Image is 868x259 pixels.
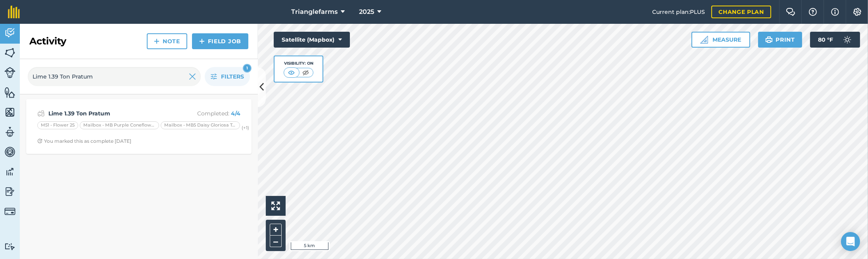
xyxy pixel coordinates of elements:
[284,60,314,67] div: Visibility: On
[4,243,15,250] img: svg+xml;base64,PD94bWwgdmVyc2lvbj0iMS4wIiBlbmNvZGluZz0idXRmLTgiPz4KPCEtLSBHZW5lcmF0b3I6IEFkb2JlIE...
[4,206,15,217] img: svg+xml;base64,PD94bWwgdmVyc2lvbj0iMS4wIiBlbmNvZGluZz0idXRmLTgiPz4KPCEtLSBHZW5lcmF0b3I6IEFkb2JlIE...
[765,35,773,44] img: svg+xml;base64,PHN2ZyB4bWxucz0iaHR0cDovL3d3dy53My5vcmcvMjAwMC9zdmciIHdpZHRoPSIxOSIgaGVpZ2h0PSIyNC...
[29,35,66,48] h2: Activity
[291,7,338,17] span: Trianglefarms
[270,236,282,247] button: –
[231,110,240,117] strong: 4 / 4
[37,138,42,144] img: Clock with arrow pointing clockwise
[4,106,15,118] img: svg+xml;base64,PHN2ZyB4bWxucz0iaHR0cDovL3d3dy53My5vcmcvMjAwMC9zdmciIHdpZHRoPSI1NiIgaGVpZ2h0PSI2MC...
[4,126,15,138] img: svg+xml;base64,PD94bWwgdmVyc2lvbj0iMS4wIiBlbmNvZGluZz0idXRmLTgiPz4KPCEtLSBHZW5lcmF0b3I6IEFkb2JlIE...
[841,232,860,251] div: Open Intercom Messenger
[700,36,708,44] img: Ruler icon
[4,146,15,158] img: svg+xml;base64,PD94bWwgdmVyc2lvbj0iMS4wIiBlbmNvZGluZz0idXRmLTgiPz4KPCEtLSBHZW5lcmF0b3I6IEFkb2JlIE...
[177,109,240,118] p: Completed :
[818,32,833,48] span: 80 ° F
[37,109,45,118] img: svg+xml;base64,PD94bWwgdmVyc2lvbj0iMS4wIiBlbmNvZGluZz0idXRmLTgiPz4KPCEtLSBHZW5lcmF0b3I6IEFkb2JlIE...
[652,8,705,16] span: Current plan : PLUS
[286,69,296,77] img: svg+xml;base64,PHN2ZyB4bWxucz0iaHR0cDovL3d3dy53My5vcmcvMjAwMC9zdmciIHdpZHRoPSI1MCIgaGVpZ2h0PSI0MC...
[4,27,15,39] img: svg+xml;base64,PD94bWwgdmVyc2lvbj0iMS4wIiBlbmNvZGluZz0idXRmLTgiPz4KPCEtLSBHZW5lcmF0b3I6IEFkb2JlIE...
[147,33,187,49] a: Note
[4,86,15,98] img: svg+xml;base64,PHN2ZyB4bWxucz0iaHR0cDovL3d3dy53My5vcmcvMjAwMC9zdmciIHdpZHRoPSI1NiIgaGVpZ2h0PSI2MC...
[4,186,15,198] img: svg+xml;base64,PD94bWwgdmVyc2lvbj0iMS4wIiBlbmNvZGluZz0idXRmLTgiPz4KPCEtLSBHZW5lcmF0b3I6IEFkb2JlIE...
[4,166,15,178] img: svg+xml;base64,PD94bWwgdmVyc2lvbj0iMS4wIiBlbmNvZGluZz0idXRmLTgiPz4KPCEtLSBHZW5lcmF0b3I6IEFkb2JlIE...
[31,104,247,149] a: Lime 1.39 Ton PratumCompleted: 4/4M51 - Flower 25Mailbox - MB Purple Coneflower 80219 25Mailbox -...
[808,8,818,16] img: A question mark icon
[691,32,750,48] button: Measure
[301,69,311,77] img: svg+xml;base64,PHN2ZyB4bWxucz0iaHR0cDovL3d3dy53My5vcmcvMjAwMC9zdmciIHdpZHRoPSI1MCIgaGVpZ2h0PSI0MC...
[270,224,282,236] button: +
[4,67,15,78] img: svg+xml;base64,PD94bWwgdmVyc2lvbj0iMS4wIiBlbmNvZGluZz0idXRmLTgiPz4KPCEtLSBHZW5lcmF0b3I6IEFkb2JlIE...
[711,6,771,18] a: Change plan
[274,32,350,48] button: Satellite (Mapbox)
[199,36,205,46] img: svg+xml;base64,PHN2ZyB4bWxucz0iaHR0cDovL3d3dy53My5vcmcvMjAwMC9zdmciIHdpZHRoPSIxNCIgaGVpZ2h0PSIyNC...
[786,8,795,16] img: Two speech bubbles overlapping with the left bubble in the forefront
[839,32,855,48] img: svg+xml;base64,PD94bWwgdmVyc2lvbj0iMS4wIiBlbmNvZGluZz0idXRmLTgiPz4KPCEtLSBHZW5lcmF0b3I6IEFkb2JlIE...
[8,6,20,18] img: fieldmargin Logo
[154,36,159,46] img: svg+xml;base64,PHN2ZyB4bWxucz0iaHR0cDovL3d3dy53My5vcmcvMjAwMC9zdmciIHdpZHRoPSIxNCIgaGVpZ2h0PSIyNC...
[48,109,174,118] strong: Lime 1.39 Ton Pratum
[37,138,131,144] div: You marked this as complete [DATE]
[192,33,248,49] a: Field Job
[80,121,159,129] div: Mailbox - MB Purple Coneflower 80219 25
[4,47,15,59] img: svg+xml;base64,PHN2ZyB4bWxucz0iaHR0cDovL3d3dy53My5vcmcvMjAwMC9zdmciIHdpZHRoPSI1NiIgaGVpZ2h0PSI2MC...
[161,121,240,129] div: Mailbox - MB5 Daisy Gloriosa Teq 10133 23
[205,67,250,86] button: Filters
[243,64,252,73] div: 1
[189,72,196,81] img: svg+xml;base64,PHN2ZyB4bWxucz0iaHR0cDovL3d3dy53My5vcmcvMjAwMC9zdmciIHdpZHRoPSIyMiIgaGVpZ2h0PSIzMC...
[271,201,280,210] img: Four arrows, one pointing top left, one top right, one bottom right and the last bottom left
[28,67,201,86] input: Search for an activity
[37,121,78,129] div: M51 - Flower 25
[758,32,803,48] button: Print
[242,125,249,130] small: (+ 1 )
[810,32,860,48] button: 80 °F
[853,8,862,16] img: A cog icon
[359,7,374,17] span: 2025
[221,72,244,81] span: Filters
[831,7,839,17] img: svg+xml;base64,PHN2ZyB4bWxucz0iaHR0cDovL3d3dy53My5vcmcvMjAwMC9zdmciIHdpZHRoPSIxNyIgaGVpZ2h0PSIxNy...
